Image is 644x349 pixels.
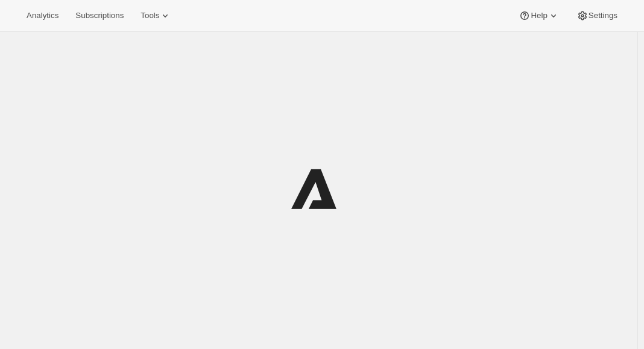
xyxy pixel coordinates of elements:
span: Settings [589,11,617,20]
span: Tools [140,11,159,20]
button: Analytics [19,7,66,24]
button: Help [511,7,566,24]
span: Analytics [27,11,58,20]
button: Settings [569,7,625,24]
button: Tools [133,7,178,24]
button: Subscriptions [68,7,131,24]
span: Help [531,11,547,20]
span: Subscriptions [75,11,124,20]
